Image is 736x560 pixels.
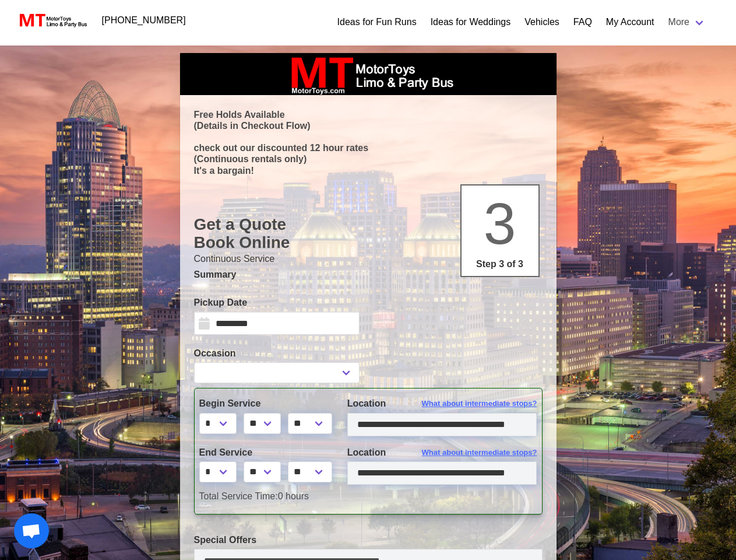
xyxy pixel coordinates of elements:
span: What about intermediate stops? [422,398,537,409]
p: Summary [194,268,543,282]
a: FAQ [573,15,592,29]
h1: Get a Quote Book Online [194,215,543,252]
p: It's a bargain! [194,165,543,176]
p: (Continuous rentals only) [194,153,543,164]
a: More [661,10,713,34]
a: Ideas for Fun Runs [337,15,417,29]
a: [PHONE_NUMBER] [95,9,193,32]
p: Continuous Service [194,252,543,266]
label: Occasion [194,346,360,360]
div: 0 hours [191,489,546,503]
span: Location [347,398,386,408]
a: Open chat [14,513,49,548]
span: Location [347,447,386,457]
label: End Service [199,446,330,460]
a: Ideas for Weddings [431,15,511,29]
label: Begin Service [199,397,330,411]
p: Free Holds Available [194,109,543,120]
a: My Account [606,15,654,29]
p: (Details in Checkout Flow) [194,120,543,131]
label: Pickup Date [194,296,360,310]
span: 3 [484,191,516,256]
label: Special Offers [194,533,543,547]
span: What about intermediate stops? [422,447,537,459]
img: MotorToys Logo [16,12,88,29]
span: Total Service Time: [199,491,278,501]
img: box_logo_brand.jpeg [281,53,456,95]
p: check out our discounted 12 hour rates [194,142,543,153]
p: Step 3 of 3 [466,257,534,271]
a: Vehicles [524,15,559,29]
